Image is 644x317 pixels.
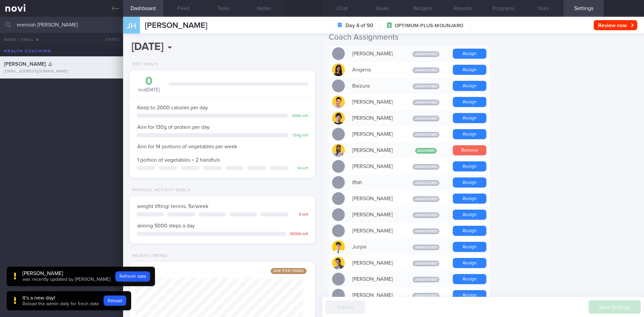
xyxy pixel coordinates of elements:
div: [PERSON_NAME] [349,208,402,221]
div: JH [119,13,144,39]
button: Assign [453,290,486,300]
span: Unassigned [413,84,439,89]
div: [PERSON_NAME] [349,192,402,205]
div: 5 left [291,212,308,217]
div: Junjie [349,240,402,254]
div: Weight (Trend) [130,254,167,259]
div: [PERSON_NAME] [349,224,402,237]
button: Chats [96,33,123,46]
span: Unassigned [413,293,439,299]
div: Iffah [349,176,402,189]
div: [PERSON_NAME] [349,160,402,173]
div: 35000 left [289,232,308,237]
div: [PERSON_NAME] [349,127,402,141]
div: [PERSON_NAME] [349,272,402,286]
div: kcal [DATE] [137,75,162,93]
div: [PERSON_NAME] [349,111,402,125]
div: [PERSON_NAME] [349,95,402,109]
div: [PERSON_NAME] [349,256,402,270]
span: Unassigned [413,212,439,218]
span: Assigned [415,148,437,154]
span: Unassigned [413,228,439,234]
div: Physical Activity Goals [130,188,191,193]
div: [PERSON_NAME] [349,288,402,302]
span: Unassigned [413,164,439,170]
div: 0 [137,75,162,87]
span: Reload the admin daily for fresh data [22,302,99,306]
span: Unassigned [413,277,439,282]
button: Assign [453,226,486,236]
button: Assign [453,274,486,284]
span: Unassigned [413,261,439,266]
span: [PERSON_NAME] [145,21,207,30]
button: Assign [453,177,486,188]
span: Unassigned [413,51,439,57]
div: [PERSON_NAME] [22,270,110,277]
span: Aim for 130g of protein per day [137,124,210,130]
div: [EMAIL_ADDRESS][DOMAIN_NAME] [4,69,119,74]
h2: Coach Assignments [329,32,637,42]
button: Assign [453,242,486,252]
div: Diet (Daily) [130,62,158,67]
button: Assign [453,113,486,123]
div: 130 g left [291,133,308,138]
span: Unassigned [413,196,439,202]
span: 1 portion of vegetables = 2 handfuls [137,157,220,163]
span: Unassigned [413,67,439,73]
button: Assign [453,81,486,91]
span: aiming 5000 steps a day [137,223,195,228]
div: It's a new day! [22,295,99,301]
span: [PERSON_NAME] [4,61,46,67]
div: [PERSON_NAME] [349,144,402,157]
div: [PERSON_NAME] [349,47,402,60]
button: Review now [594,20,637,30]
button: Assign [453,194,486,204]
button: Assign [453,65,486,75]
div: 2000 left [291,114,308,119]
button: Assign [453,258,486,268]
span: Aim for 14 portions of vegetables per week [137,144,237,149]
span: Unassigned [413,245,439,250]
div: Angena [349,63,402,76]
span: Keep to 2000 calories per day [137,105,208,110]
div: Baizura [349,79,402,93]
button: Refresh data [115,271,150,281]
span: Unassigned [413,180,439,186]
strong: Day 4 of 90 [345,22,373,29]
button: Reload [104,296,126,306]
span: weight lifting/ tennis, 5x/week [137,204,208,209]
button: Assign [453,210,486,220]
span: Unassigned [413,132,439,138]
button: Remove [453,145,486,155]
span: OPTIMUM-PLUS-MOUNJARO [395,22,463,29]
span: Unassigned [413,100,439,105]
button: Assign [453,49,486,59]
span: was recently updated by [PERSON_NAME] [22,277,110,282]
div: 14 left [291,166,308,171]
span: Unassigned [413,116,439,121]
button: Assign [453,129,486,139]
span: Aim for: 100 kg [271,268,307,274]
button: Assign [453,97,486,107]
button: Assign [453,161,486,171]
